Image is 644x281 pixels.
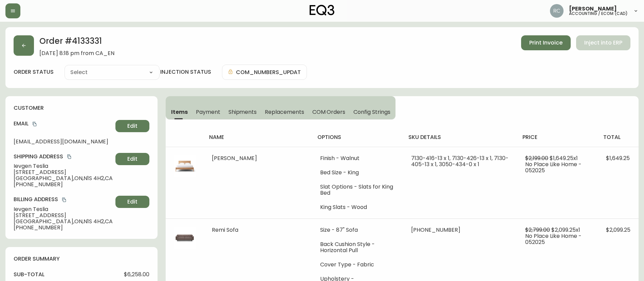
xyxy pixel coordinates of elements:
[14,169,113,175] span: [STREET_ADDRESS]
[174,155,196,177] img: b3e3568a-d0b5-44b0-922d-0d18e7b0c67e.jpg
[521,35,571,50] button: Print Invoice
[14,212,113,218] span: [STREET_ADDRESS]
[317,134,398,141] h4: options
[551,226,580,234] span: $2,099.25 x 1
[320,204,395,210] li: King Slats - Wood
[569,12,628,16] h5: accounting / ecom (cad)
[14,196,113,203] h4: Billing Address
[66,153,73,160] button: copy
[320,227,395,233] li: Size - 87" Sofa
[408,134,512,141] h4: sku details
[529,39,563,47] span: Print Invoice
[411,226,460,234] span: [PHONE_NUMBER]
[127,122,137,130] span: Edit
[14,271,44,278] h4: sub-total
[228,108,257,116] span: Shipments
[212,154,257,162] span: [PERSON_NAME]
[320,262,395,268] li: Cover Type - Fabric
[115,196,149,208] button: Edit
[14,181,113,188] span: [PHONE_NUMBER]
[174,227,196,249] img: 0afbda8e-27fc-4f0e-aaba-d59d230c2a83.jpg
[606,154,630,162] span: $1,649.25
[550,4,564,18] img: f4ba4e02bd060be8f1386e3ca455bd0e
[31,121,38,127] button: copy
[411,154,509,168] span: 7130-416-13 x 1, 7130-426-13 x 1, 7130-405-13 x 1, 3050-434-0 x 1
[310,5,335,16] img: logo
[550,154,578,162] span: $1,649.25 x 1
[14,218,113,225] span: [GEOGRAPHIC_DATA] , ON , N1S 4H2 , CA
[115,153,149,165] button: Edit
[14,255,149,263] h4: order summary
[212,226,238,234] span: Remi Sofa
[14,68,54,76] label: order status
[320,184,395,196] li: Slat Options - Slats for King Bed
[320,170,395,176] li: Bed Size - King
[14,139,113,145] span: [EMAIL_ADDRESS][DOMAIN_NAME]
[39,50,114,56] span: [DATE] 8:18 pm from CA_EN
[525,226,550,234] span: $2,799.00
[115,120,149,132] button: Edit
[171,108,188,116] span: Items
[39,35,114,50] h2: Order # 4133331
[312,108,346,116] span: COM Orders
[14,206,113,212] span: Ievgen Teslia
[14,104,149,112] h4: customer
[61,196,68,203] button: copy
[127,155,137,163] span: Edit
[196,108,220,116] span: Payment
[606,226,630,234] span: $2,099.25
[569,6,617,12] span: [PERSON_NAME]
[209,134,307,141] h4: name
[14,175,113,181] span: [GEOGRAPHIC_DATA] , ON , N1S 4H2 , CA
[525,160,582,174] span: No Place Like Home - 052025
[603,134,633,141] h4: total
[14,225,113,231] span: [PHONE_NUMBER]
[160,68,211,76] h4: injection status
[320,241,395,253] li: Back Cushion Style - Horizontal Pull
[14,120,113,127] h4: Email
[265,108,304,116] span: Replacements
[525,232,582,246] span: No Place Like Home - 052025
[522,134,592,141] h4: price
[14,163,113,169] span: Ievgen Teslia
[353,108,390,116] span: Config Strings
[14,153,113,160] h4: Shipping Address
[127,198,137,206] span: Edit
[124,271,149,278] span: $6,258.00
[320,155,395,161] li: Finish - Walnut
[525,154,548,162] span: $2,199.00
